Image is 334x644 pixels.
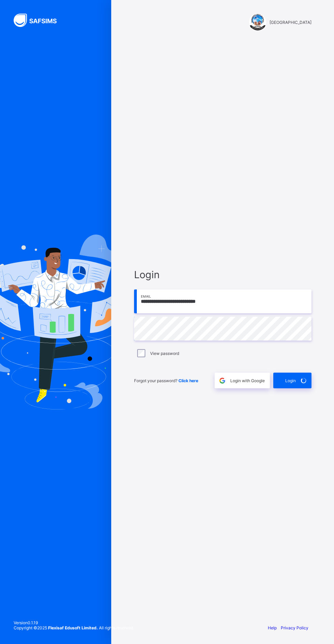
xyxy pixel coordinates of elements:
img: google.396cfc9801f0270233282035f929180a.svg [218,377,226,385]
a: Help [268,625,277,630]
span: Login [134,269,311,281]
span: Version 0.1.19 [14,620,134,625]
img: SAFSIMS Logo [14,14,65,27]
label: View password [150,351,179,356]
span: Login [285,378,296,383]
a: Click here [178,378,198,383]
a: Privacy Policy [281,625,308,630]
span: Login with Google [230,378,265,383]
span: Forgot your password? [134,378,198,383]
strong: Flexisaf Edusoft Limited. [48,625,98,630]
span: [GEOGRAPHIC_DATA] [270,20,311,25]
span: Copyright © 2025 All rights reserved. [14,625,134,630]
